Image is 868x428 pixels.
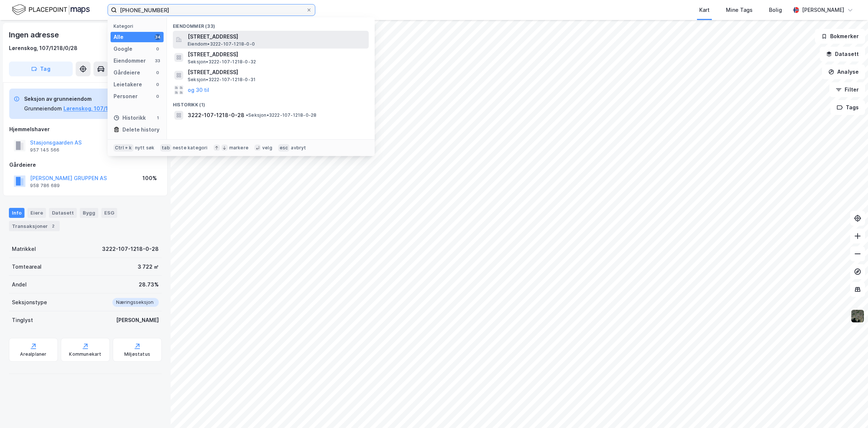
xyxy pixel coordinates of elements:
div: 28.73% [139,280,159,289]
div: avbryt [291,145,306,151]
div: 2 [49,222,57,230]
div: tab [160,144,171,152]
button: Tags [831,100,865,115]
div: Matrikkel [12,245,36,253]
button: Tag [9,62,73,76]
div: Bygg [80,208,98,218]
span: [STREET_ADDRESS] [188,68,366,77]
div: Historikk [114,113,146,122]
span: Eiendom • 3222-107-1218-0-0 [188,41,255,47]
div: neste kategori [173,145,208,151]
div: Lørenskog, 107/1218/0/28 [9,44,78,53]
div: Eiere [27,208,46,218]
span: • [246,112,248,118]
div: 34 [155,34,161,40]
div: Ingen adresse [9,29,60,41]
div: markere [229,145,249,151]
div: Grunneiendom [24,104,62,113]
span: 3222-107-1218-0-28 [188,111,244,120]
div: 0 [155,82,161,87]
button: Lørenskog, 107/1218 [63,104,118,113]
div: Andel [12,280,27,289]
div: Transaksjoner [9,221,60,231]
div: Ctrl + k [114,144,134,152]
div: Kommunekart [69,351,101,357]
button: Datasett [820,47,865,62]
span: [STREET_ADDRESS] [188,50,366,59]
span: Seksjon • 3222-107-1218-0-32 [188,59,256,65]
div: Alle [114,33,124,42]
iframe: Chat Widget [831,392,868,428]
div: 0 [155,70,161,76]
button: Analyse [822,64,865,79]
span: Seksjon • 3222-107-1218-0-28 [246,112,316,118]
div: Mine Tags [726,6,753,14]
div: nytt søk [135,145,155,151]
div: velg [262,145,272,151]
div: Datasett [49,208,77,218]
div: 958 786 689 [30,183,60,189]
span: Seksjon • 3222-107-1218-0-31 [188,77,256,83]
div: Kategori [114,23,164,29]
span: [STREET_ADDRESS] [188,32,366,41]
img: logo.f888ab2527a4732fd821a326f86c7f29.svg [12,3,90,16]
div: Leietakere [114,80,142,89]
div: 0 [155,93,161,99]
img: 9k= [851,309,865,323]
div: Tomteareal [12,262,42,271]
button: Bokmerker [815,29,865,44]
div: Historikk (1) [167,96,375,109]
div: Seksjonstype [12,298,47,307]
div: Delete history [122,125,160,134]
div: Eiendommer (33) [167,17,375,31]
div: Kart [699,6,710,14]
div: 33 [155,58,161,64]
div: ESG [101,208,117,218]
div: Info [9,208,24,218]
div: Kontrollprogram for chat [831,392,868,428]
div: esc [278,144,290,152]
input: Søk på adresse, matrikkel, gårdeiere, leietakere eller personer [117,4,306,16]
div: Eiendommer [114,56,146,65]
div: Hjemmelshaver [9,125,161,134]
div: Seksjon av grunneiendom [24,94,118,103]
div: 3 722 ㎡ [138,262,159,271]
button: og 30 til [188,86,209,94]
div: 1 [155,115,161,121]
div: 0 [155,46,161,52]
div: [PERSON_NAME] [116,316,159,325]
div: Bolig [769,6,782,14]
div: Tinglyst [12,316,33,325]
div: [PERSON_NAME] [802,6,844,14]
div: Gårdeiere [9,160,161,169]
div: Arealplaner [20,351,46,357]
div: 3222-107-1218-0-28 [102,245,159,253]
div: Gårdeiere [114,68,140,77]
button: Filter [829,82,865,97]
div: Miljøstatus [124,351,150,357]
div: Personer [114,92,138,101]
div: 100% [142,174,157,183]
div: 957 145 566 [30,147,59,153]
div: Google [114,44,132,53]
